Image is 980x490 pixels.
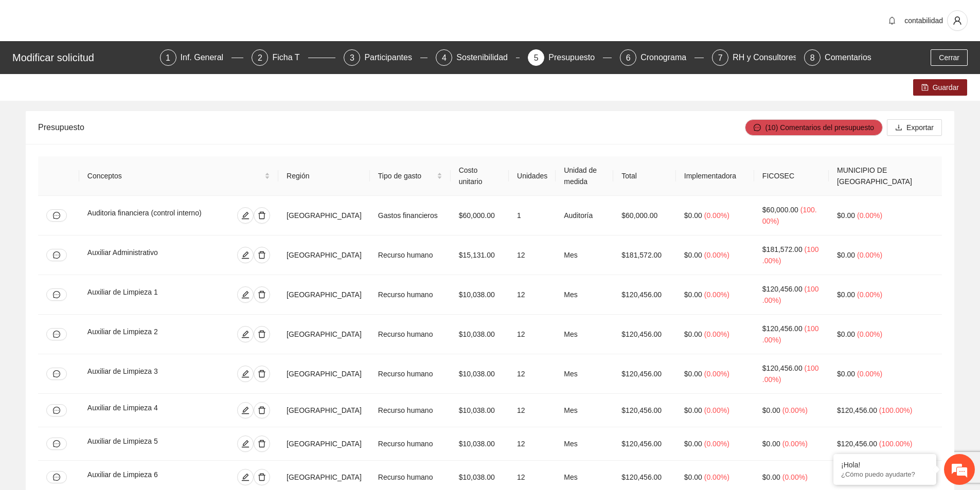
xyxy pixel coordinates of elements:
[556,315,613,354] td: Mes
[278,156,370,196] th: Región
[762,245,803,253] span: $181,572.00
[640,49,694,66] div: Cronograma
[745,119,883,136] button: message(10) Comentarios del presupuesto
[254,291,270,299] span: delete
[528,49,612,66] div: 5Presupuesto
[238,291,253,299] span: edit
[931,49,968,66] button: Cerrar
[762,324,819,344] span: ( 100.00% )
[879,406,913,414] span: ( 100.00% )
[378,170,435,182] span: Tipo de gasto
[370,196,451,235] td: Gastos financieros
[948,16,967,25] span: user
[810,53,815,62] span: 8
[804,49,871,66] div: 8Comentarios
[451,427,509,461] td: $10,038.00
[237,326,254,342] button: edit
[613,354,676,394] td: $120,456.00
[857,211,882,220] span: ( 0.00% )
[370,235,451,275] td: Recurso humano
[278,354,370,394] td: [GEOGRAPHIC_DATA]
[837,251,855,259] span: $0.00
[765,122,874,133] span: (10) Comentarios del presupuesto
[556,427,613,461] td: Mes
[278,235,370,275] td: [GEOGRAPHIC_DATA]
[254,366,270,382] button: delete
[762,285,819,304] span: ( 100.00% )
[684,406,702,414] span: $0.00
[556,394,613,427] td: Mes
[238,440,253,448] span: edit
[451,235,509,275] td: $15,131.00
[837,291,855,299] span: $0.00
[238,330,253,338] span: edit
[762,206,798,214] span: $60,000.00
[837,370,855,378] span: $0.00
[53,212,60,219] span: message
[254,207,270,224] button: delete
[53,291,60,298] span: message
[46,368,67,380] button: message
[857,370,882,378] span: ( 0.00% )
[906,122,934,133] span: Exportar
[509,394,556,427] td: 12
[782,440,808,448] span: ( 0.00% )
[676,156,754,196] th: Implementadora
[451,354,509,394] td: $10,038.00
[613,394,676,427] td: $120,456.00
[442,53,447,62] span: 4
[254,286,270,303] button: delete
[556,275,613,315] td: Mes
[46,209,67,222] button: message
[53,331,60,338] span: message
[254,330,270,338] span: delete
[684,473,702,481] span: $0.00
[509,275,556,315] td: 12
[733,49,805,66] div: RH y Consultores
[278,427,370,461] td: [GEOGRAPHIC_DATA]
[620,49,704,66] div: 6Cronograma
[237,286,254,303] button: edit
[278,315,370,354] td: [GEOGRAPHIC_DATA]
[79,156,278,196] th: Conceptos
[38,113,745,142] div: Presupuesto
[46,328,67,340] button: message
[613,275,676,315] td: $120,456.00
[884,12,900,29] button: bell
[613,196,676,235] td: $60,000.00
[762,324,803,333] span: $120,456.00
[456,49,516,66] div: Sostenibilidad
[238,211,253,220] span: edit
[841,470,929,478] p: ¿Cómo puedo ayudarte?
[160,49,244,66] div: 1Inf. General
[837,211,855,220] span: $0.00
[254,326,270,342] button: delete
[548,49,603,66] div: Presupuesto
[947,10,968,31] button: user
[684,330,702,338] span: $0.00
[87,207,220,224] div: Auditoria financiera (control interno)
[556,156,613,196] th: Unidad de medida
[754,156,829,196] th: FICOSEC
[87,469,198,485] div: Auxiliar de Limpieza 6
[762,364,803,372] span: $120,456.00
[509,427,556,461] td: 12
[613,156,676,196] th: Total
[921,84,929,92] span: save
[825,49,871,66] div: Comentarios
[238,251,253,259] span: edit
[364,49,420,66] div: Participantes
[613,235,676,275] td: $181,572.00
[370,427,451,461] td: Recurso humano
[254,247,270,263] button: delete
[87,247,198,263] div: Auxiliar Administrativo
[254,406,270,414] span: delete
[704,370,729,378] span: ( 0.00% )
[237,366,254,382] button: edit
[704,211,729,220] span: ( 0.00% )
[704,330,729,338] span: ( 0.00% )
[237,469,254,485] button: edit
[87,326,198,342] div: Auxiliar de Limpieza 2
[278,394,370,427] td: [GEOGRAPHIC_DATA]
[53,251,60,259] span: message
